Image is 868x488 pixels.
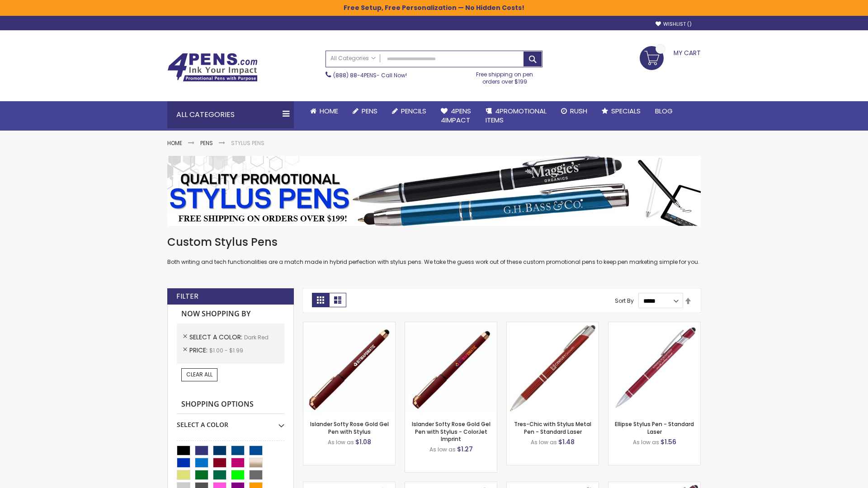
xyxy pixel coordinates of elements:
[177,305,284,324] strong: Now Shopping by
[303,322,395,329] a: Islander Softy Rose Gold Gel Pen with Stylus-Dark Red
[189,346,209,355] span: Price
[514,420,591,435] a: Tres-Chic with Stylus Metal Pen - Standard Laser
[655,106,673,116] span: Blog
[167,235,701,266] div: Both writing and tech functionalities are a match made in hybrid perfection with stylus pens. We ...
[189,333,244,342] span: Select A Color
[486,106,547,125] span: 4PROMOTIONAL ITEMS
[558,437,575,446] span: $1.48
[310,420,389,435] a: Islander Softy Rose Gold Gel Pen with Stylus
[244,333,269,341] span: Dark Red
[303,101,345,121] a: Home
[609,322,700,414] img: Ellipse Stylus Pen - Standard Laser-Dark Red
[609,322,700,329] a: Ellipse Stylus Pen - Standard Laser-Dark Red
[176,291,198,301] strong: Filter
[467,67,543,85] div: Free shipping on pen orders over $199
[231,139,264,147] strong: Stylus Pens
[355,437,371,446] span: $1.08
[405,322,497,329] a: Islander Softy Rose Gold Gel Pen with Stylus - ColorJet Imprint-Dark Red
[570,106,587,116] span: Rush
[362,106,377,116] span: Pens
[186,371,212,378] span: Clear All
[181,368,217,381] a: Clear All
[167,101,294,128] div: All Categories
[209,347,243,354] span: $1.00 - $1.99
[507,322,599,414] img: Tres-Chic with Stylus Metal Pen - Standard Laser-Dark Red
[615,420,694,435] a: Ellipse Stylus Pen - Standard Laser
[648,101,680,121] a: Blog
[167,53,258,82] img: 4Pens Custom Pens and Promotional Products
[330,55,376,62] span: All Categories
[531,438,557,446] span: As low as
[345,101,385,121] a: Pens
[660,437,676,446] span: $1.56
[611,106,641,116] span: Specials
[633,438,659,446] span: As low as
[457,445,473,454] span: $1.27
[333,71,407,79] span: - Call Now!
[554,101,594,121] a: Rush
[656,21,692,28] a: Wishlist
[594,101,648,121] a: Specials
[328,438,354,446] span: As low as
[167,156,701,226] img: Stylus Pens
[401,106,426,116] span: Pencils
[333,71,377,79] a: (888) 88-4PENS
[429,446,456,453] span: As low as
[434,101,478,131] a: 4Pens4impact
[167,139,182,147] a: Home
[167,235,701,249] h1: Custom Stylus Pens
[615,297,634,305] label: Sort By
[320,106,338,116] span: Home
[200,139,213,147] a: Pens
[312,293,329,307] strong: Grid
[177,414,284,429] div: Select A Color
[478,101,554,131] a: 4PROMOTIONALITEMS
[441,106,471,125] span: 4Pens 4impact
[507,322,599,329] a: Tres-Chic with Stylus Metal Pen - Standard Laser-Dark Red
[405,322,497,414] img: Islander Softy Rose Gold Gel Pen with Stylus - ColorJet Imprint-Dark Red
[385,101,434,121] a: Pencils
[177,395,284,414] strong: Shopping Options
[303,322,395,414] img: Islander Softy Rose Gold Gel Pen with Stylus-Dark Red
[326,51,380,66] a: All Categories
[412,420,491,442] a: Islander Softy Rose Gold Gel Pen with Stylus - ColorJet Imprint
